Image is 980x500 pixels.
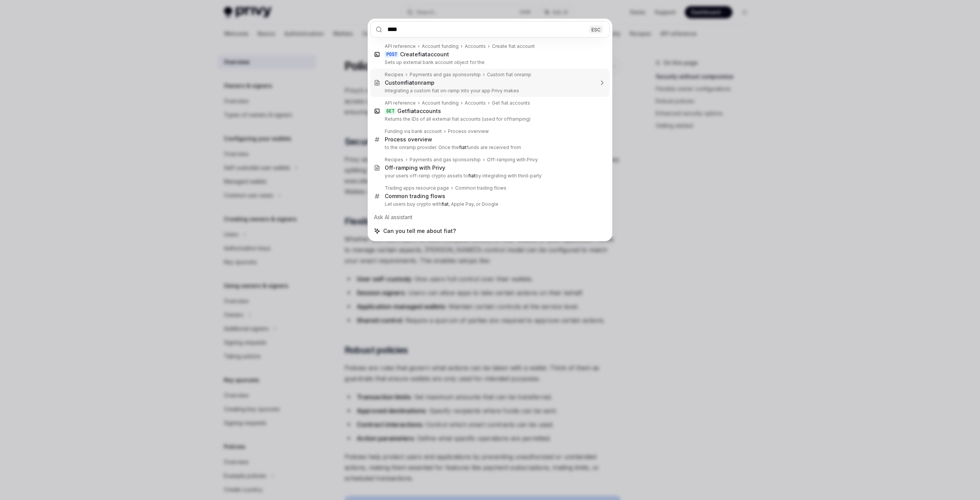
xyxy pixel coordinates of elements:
[385,173,594,179] p: your users off-ramp crypto assets to by integrating with third-party
[385,100,416,106] div: API reference
[385,185,449,191] div: Trading apps resource page
[385,108,396,114] div: GET
[397,108,441,115] div: Get accounts
[385,79,434,86] div: Custom onramp
[468,173,475,179] b: fiat
[385,201,594,207] p: Let users buy crypto with , Apple Pay, or Google
[459,144,466,150] b: fiat
[385,157,403,163] div: Recipes
[385,72,403,78] div: Recipes
[487,157,538,163] div: Off-ramping with Privy
[455,185,506,191] div: Common trading flows
[385,193,445,200] div: Common trading flows
[407,108,416,114] b: fiat
[441,201,449,207] b: fiat
[465,43,486,49] div: Accounts
[405,79,414,86] b: fiat
[492,43,535,49] div: Create fiat account
[385,164,445,171] div: Off-ramping with Privy
[385,88,594,94] p: Integrating a custom fiat on-ramp into your app Privy makes
[383,227,456,235] span: Can you tell me about fiat?
[385,136,432,143] div: Process overview
[385,116,594,122] p: Returns the IDs of all external fiat accounts (used for offramping)
[410,72,481,78] div: Payments and gas sponsorship
[385,59,594,66] p: Sets up external bank account object for the
[589,25,603,33] div: ESC
[385,128,442,134] div: Funding via bank account
[487,72,531,78] div: Custom fiat onramp
[370,210,610,224] div: Ask AI assistant
[465,100,486,106] div: Accounts
[400,51,449,58] div: Create account
[492,100,530,106] div: Get fiat accounts
[448,128,489,134] div: Process overview
[385,51,399,57] div: POST
[410,157,481,163] div: Payments and gas sponsorship
[418,51,427,57] b: fiat
[422,43,459,49] div: Account funding
[385,43,416,49] div: API reference
[422,100,459,106] div: Account funding
[385,144,594,151] p: to the onramp provider. Once the funds are received from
